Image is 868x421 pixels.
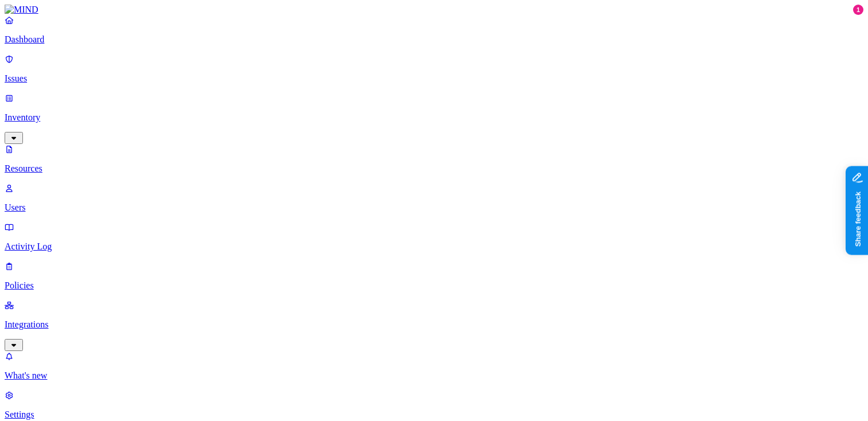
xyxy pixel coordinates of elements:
p: Issues [5,73,863,84]
p: Settings [5,410,863,420]
a: MIND [5,5,863,15]
a: Activity Log [5,222,863,252]
p: Integrations [5,319,863,330]
p: Inventory [5,112,863,123]
a: Settings [5,390,863,420]
a: Users [5,183,863,213]
a: Resources [5,144,863,174]
p: Activity Log [5,241,863,252]
p: Policies [5,280,863,291]
p: What's new [5,371,863,381]
a: Dashboard [5,15,863,45]
p: Resources [5,163,863,174]
p: Users [5,202,863,213]
a: Policies [5,261,863,291]
img: MIND [5,5,38,15]
a: Inventory [5,93,863,142]
div: 1 [853,5,863,15]
p: Dashboard [5,34,863,45]
a: Integrations [5,300,863,349]
a: What's new [5,351,863,381]
a: Issues [5,54,863,84]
